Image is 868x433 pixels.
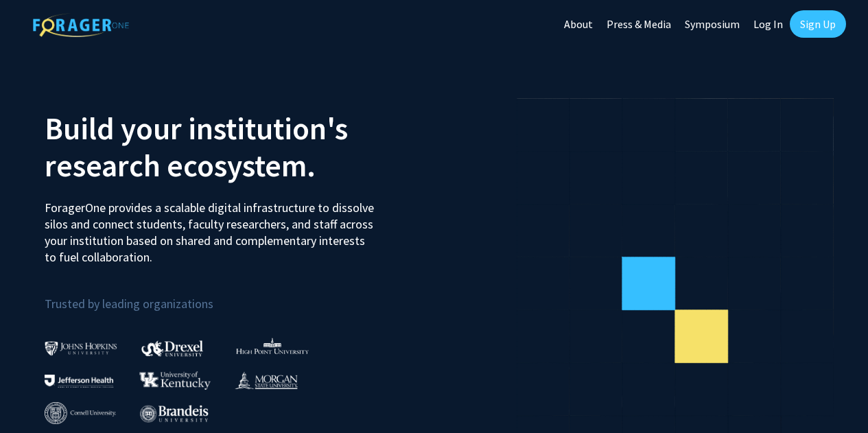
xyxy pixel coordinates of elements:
[45,189,378,266] p: ForagerOne provides a scalable digital infrastructure to dissolve silos and connect students, fac...
[141,340,203,356] img: Drexel University
[140,405,209,422] img: Brandeis University
[45,402,116,425] img: Cornell University
[45,341,117,355] img: Johns Hopkins University
[235,371,298,389] img: Morgan State University
[45,375,113,388] img: Thomas Jefferson University
[45,110,424,184] h2: Build your institution's research ecosystem.
[33,13,129,37] img: ForagerOne Logo
[139,371,211,390] img: University of Kentucky
[236,338,309,354] img: High Point University
[45,277,424,314] p: Trusted by leading organizations
[790,10,846,38] a: Sign Up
